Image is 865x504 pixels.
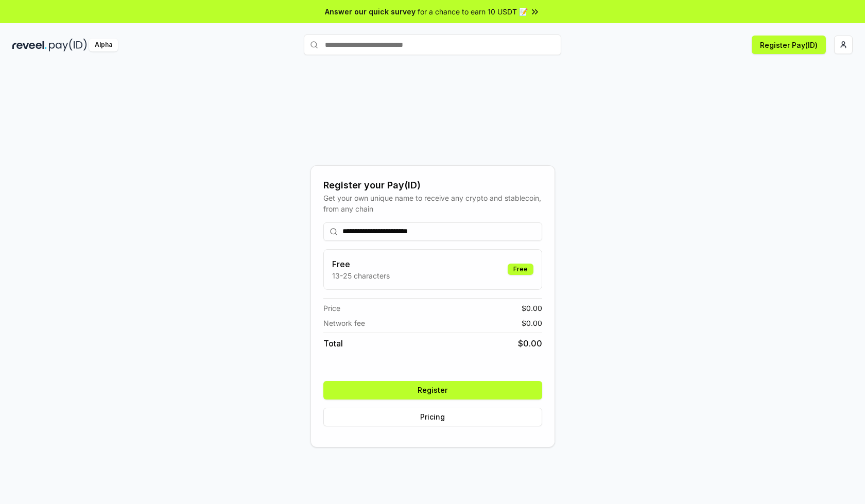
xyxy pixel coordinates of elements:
span: for a chance to earn 10 USDT 📝 [418,6,528,17]
span: Price [323,303,340,314]
span: $ 0.00 [522,318,542,328]
img: pay_id [49,39,87,51]
span: $ 0.00 [522,303,542,314]
button: Register [323,381,542,399]
div: Register your Pay(ID) [323,178,542,193]
img: reveel_dark [12,39,47,51]
h3: Free [332,258,390,270]
div: Get your own unique name to receive any crypto and stablecoin, from any chain [323,193,542,214]
button: Pricing [323,408,542,426]
button: Register Pay(ID) [752,36,826,54]
div: Free [508,264,533,275]
span: Total [323,337,343,350]
span: $ 0.00 [518,337,542,350]
p: 13-25 characters [332,270,390,281]
span: Network fee [323,318,365,328]
span: Answer our quick survey [325,6,416,17]
div: Alpha [89,39,118,51]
